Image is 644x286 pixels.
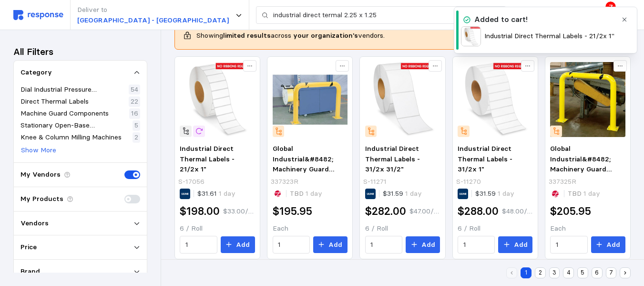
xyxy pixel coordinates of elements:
[20,169,61,180] p: My Vendors
[217,189,235,198] span: 1 day
[606,267,617,278] button: 7
[458,144,512,173] span: Industrial Direct Thermal Labels - 31/2x 1"
[20,242,37,253] p: Price
[550,223,625,234] p: Each
[271,177,298,187] p: 337323R
[475,189,514,199] p: $31.59
[290,189,322,199] p: TBD
[606,240,620,250] p: Add
[221,236,255,254] button: Add
[458,62,532,137] img: S-11270_txt_USEng
[273,62,348,137] img: 337322R.webp
[365,223,440,234] p: 6 / Roll
[131,108,138,119] p: 16
[549,267,560,278] button: 3
[20,194,63,204] p: My Products
[556,236,582,254] input: Qty
[223,31,271,40] b: limited results
[365,204,406,219] h2: $282.00
[304,189,322,198] span: 1 day
[461,26,481,46] img: S-17056_txt_USEng
[180,204,220,219] h2: $198.00
[463,236,490,254] input: Qty
[363,177,387,187] p: S-11271
[20,96,89,107] p: Direct Thermal Labels
[273,144,339,194] span: Global Industrial&#8482; Machinery Guard Round 24&quot;H x 48&quot;L
[223,206,255,217] p: $33.00 / unit
[134,120,138,131] p: 5
[535,267,546,278] button: 2
[180,223,255,234] p: 6 / Roll
[370,236,397,254] input: Qty
[577,267,588,278] button: 5
[21,145,56,156] p: Show More
[178,177,204,187] p: S-17056
[456,177,481,187] p: S-11270
[13,10,63,20] img: svg%3e
[278,236,304,254] input: Qty
[236,240,250,250] p: Add
[20,108,109,119] p: Machine Guard Components
[484,31,614,42] p: Industrial Direct Thermal Labels - 21/2x 1"
[406,236,440,254] button: Add
[582,189,600,198] span: 1 day
[496,189,514,198] span: 1 day
[20,218,49,229] p: Vendors
[20,266,40,277] p: Brand
[365,62,440,137] img: S-11271_txt_USEng
[514,240,528,250] p: Add
[563,267,574,278] button: 4
[20,145,57,156] button: Show More
[549,177,576,187] p: 337325R
[550,62,625,137] img: 337325R_01.webp
[313,236,348,254] button: Add
[591,236,625,254] button: Add
[273,204,312,219] h2: $195.95
[409,206,440,217] p: $47.00 / unit
[458,204,499,219] h2: $288.00
[13,45,53,58] h3: All Filters
[550,204,591,219] h2: $205.95
[273,223,348,234] p: Each
[20,132,122,143] p: Knee & Column Milling Machines
[550,144,616,194] span: Global Industrial&#8482; Machinery Guard Round 48&quot;H x 48&quot;L
[20,85,127,95] p: Dial Industrial Pressure [GEOGRAPHIC_DATA]
[20,120,131,131] p: Stationary Open-Base Workbenches
[421,240,435,250] p: Add
[273,7,484,24] input: Search for a product name or SKU
[134,132,138,143] p: 2
[609,1,613,12] p: 7
[521,267,532,278] button: 1
[197,189,235,199] p: $31.61
[458,223,532,234] p: 6 / Roll
[365,144,420,173] span: Industrial Direct Thermal Labels - 31/2x 31/2"
[540,6,591,24] button: Get Help
[474,14,528,25] h4: Added to cart!
[77,15,229,26] p: [GEOGRAPHIC_DATA] - [GEOGRAPHIC_DATA]
[592,267,603,278] button: 6
[383,189,422,199] p: $31.59
[293,31,358,40] b: your organization's
[20,67,52,78] p: Category
[403,189,422,198] span: 1 day
[180,144,235,173] span: Industrial Direct Thermal Labels - 21/2x 1"
[328,240,342,250] p: Add
[498,236,532,254] button: Add
[502,206,532,217] p: $48.00 / unit
[185,236,212,254] input: Qty
[180,62,255,137] img: S-17056_txt_USEng
[568,189,600,199] p: TBD
[77,5,229,15] p: Deliver to
[131,85,138,95] p: 54
[131,96,138,107] p: 22
[196,31,385,41] p: Showing across vendors.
